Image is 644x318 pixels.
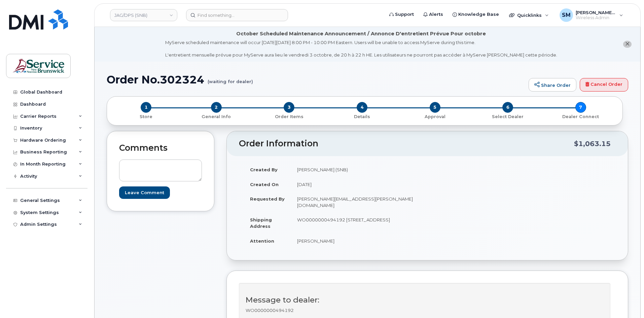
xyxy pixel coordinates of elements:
[253,113,326,120] a: 3 Order Items
[398,113,471,120] a: 5 Approval
[471,113,544,120] a: 6 Select Dealer
[208,74,253,84] small: (waiting for dealer)
[107,74,525,85] h1: Order No.302324
[211,102,222,113] span: 2
[246,296,604,304] h3: Message to dealer:
[502,102,513,113] span: 6
[183,114,250,120] p: General Info
[474,114,542,120] p: Select Dealer
[284,102,294,113] span: 3
[291,177,422,192] td: [DATE]
[255,114,323,120] p: Order Items
[239,139,574,148] h2: Order Information
[236,30,486,37] div: October Scheduled Maintenance Announcement / Annonce D'entretient Prévue Pour octobre
[357,102,367,113] span: 4
[291,234,422,248] td: [PERSON_NAME]
[119,143,202,153] h2: Comments
[250,217,272,229] strong: Shipping Address
[115,114,177,120] p: Store
[401,114,469,120] p: Approval
[328,114,396,120] p: Details
[119,186,170,199] input: Leave Comment
[623,41,632,48] button: close notification
[165,39,557,58] div: MyServe scheduled maintenance will occur [DATE][DATE] 8:00 PM - 10:00 PM Eastern. Users will be u...
[529,78,576,92] a: Share Order
[141,102,151,113] span: 1
[250,238,274,244] strong: Attention
[326,113,399,120] a: 4 Details
[430,102,440,113] span: 5
[291,162,422,177] td: [PERSON_NAME] (SNB)
[291,212,422,233] td: WO0000000494192 [STREET_ADDRESS]
[291,191,422,212] td: [PERSON_NAME][EMAIL_ADDRESS][PERSON_NAME][DOMAIN_NAME]
[250,196,285,202] strong: Requested By
[250,182,279,187] strong: Created On
[180,113,253,120] a: 2 General Info
[574,137,611,150] div: $1,063.15
[250,167,278,172] strong: Created By
[580,78,628,92] a: Cancel Order
[246,307,604,314] p: WO0000000494192
[112,113,180,120] a: 1 Store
